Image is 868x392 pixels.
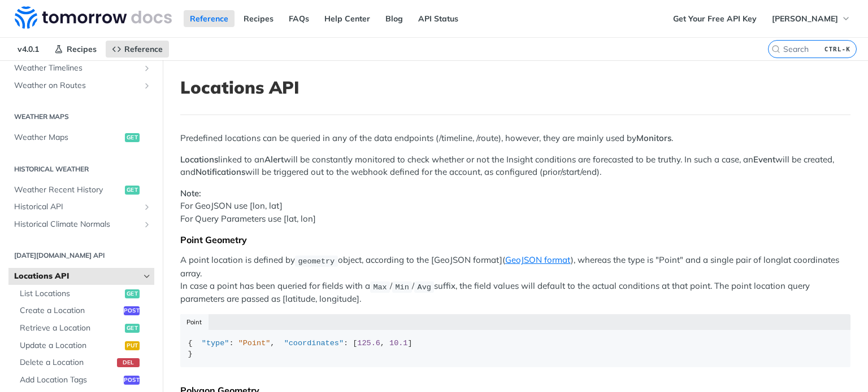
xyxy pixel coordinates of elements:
[14,219,140,230] span: Historical Climate Normals
[188,338,843,360] div: { : , : [ , ] }
[142,220,151,229] button: Show subpages for Historical Climate Normals
[14,354,154,371] a: Delete a Locationdel
[379,10,409,27] a: Blog
[11,41,45,58] span: v4.0.1
[125,289,140,298] span: get
[14,132,122,143] span: Weather Maps
[106,41,169,58] a: Reference
[117,358,140,367] span: del
[8,250,154,261] h2: [DATE][DOMAIN_NAME] API
[14,201,140,213] span: Historical API
[667,10,763,27] a: Get Your Free API Key
[20,340,122,351] span: Update a Location
[283,10,315,27] a: FAQs
[8,164,154,174] h2: Historical Weather
[20,305,121,316] span: Create a Location
[14,80,140,91] span: Weather on Routes
[67,44,97,54] span: Recipes
[14,63,140,74] span: Weather Timelines
[8,268,154,285] a: Locations APIHide subpages for Locations API
[15,6,172,29] img: Tomorrow.io Weather API Docs
[298,257,335,265] span: geometry
[180,132,850,145] p: Predefined locations can be queried in any of the data endpoints (/timeline, /route), however, th...
[20,357,114,368] span: Delete a Location
[636,133,671,143] strong: Monitors
[20,375,121,386] span: Add Location Tags
[14,320,154,337] a: Retrieve a Locationget
[142,202,151,212] button: Show subpages for Historical API
[14,184,122,196] span: Weather Recent History
[822,43,853,55] kbd: CTRL-K
[395,283,409,291] span: Min
[772,14,838,24] span: [PERSON_NAME]
[284,339,344,347] span: "coordinates"
[125,133,140,142] span: get
[125,186,140,195] span: get
[184,10,235,27] a: Reference
[14,285,154,302] a: List Locationsget
[202,339,229,347] span: "type"
[20,288,122,299] span: List Locations
[373,283,387,291] span: Max
[14,302,154,319] a: Create a Locationpost
[14,271,140,282] span: Locations API
[48,41,103,58] a: Recipes
[8,216,154,233] a: Historical Climate NormalsShow subpages for Historical Climate Normals
[8,112,154,122] h2: Weather Maps
[8,60,154,77] a: Weather TimelinesShow subpages for Weather Timelines
[142,64,151,73] button: Show subpages for Weather Timelines
[389,339,407,347] span: 10.1
[196,166,245,177] strong: Notifications
[180,254,850,306] p: A point location is defined by object, according to the [GeoJSON format]( ), whereas the type is ...
[14,337,154,354] a: Update a Locationput
[8,182,154,199] a: Weather Recent Historyget
[20,323,122,334] span: Retrieve a Location
[180,154,218,165] strong: Locations
[8,77,154,94] a: Weather on RoutesShow subpages for Weather on Routes
[357,339,380,347] span: 125.6
[412,10,465,27] a: API Status
[124,44,163,54] span: Reference
[505,254,571,265] a: GeoJSON format
[238,339,271,347] span: "Point"
[318,10,376,27] a: Help Center
[142,81,151,90] button: Show subpages for Weather on Routes
[771,45,780,54] svg: Search
[8,199,154,215] a: Historical APIShow subpages for Historical API
[180,188,201,199] strong: Note:
[180,77,850,98] h1: Locations API
[8,129,154,146] a: Weather Mapsget
[418,283,431,291] span: Avg
[124,306,140,315] span: post
[180,234,850,245] div: Point Geometry
[14,372,154,389] a: Add Location Tagspost
[142,272,151,281] button: Hide subpages for Locations API
[125,324,140,333] span: get
[766,10,857,27] button: [PERSON_NAME]
[753,154,775,165] strong: Event
[125,341,140,350] span: put
[180,153,850,179] p: linked to an will be constantly monitored to check whether or not the Insight conditions are fore...
[264,154,284,165] strong: Alert
[237,10,280,27] a: Recipes
[124,376,140,385] span: post
[180,187,850,226] p: For GeoJSON use [lon, lat] For Query Parameters use [lat, lon]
